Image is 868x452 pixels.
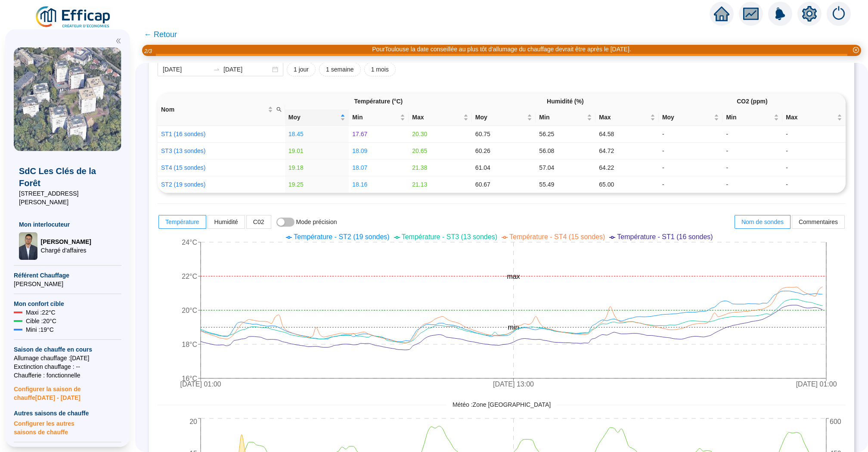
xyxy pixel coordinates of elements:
span: Mon interlocuteur [19,220,116,229]
td: - [722,143,782,159]
td: 64.22 [595,159,659,176]
span: [PERSON_NAME] [14,280,121,288]
td: - [782,176,846,193]
span: 19.01 [288,147,304,154]
span: SdC Les Clés de la Forêt [19,165,116,189]
a: ST2 (19 sondes) [161,181,206,188]
span: Température - ST1 (16 sondes) [617,233,713,240]
span: home [714,6,729,22]
img: Chargé d'affaires [19,232,37,260]
span: Mini : 19 °C [26,325,54,334]
button: 1 semaine [319,62,361,76]
td: 64.58 [595,126,659,143]
td: - [782,143,846,159]
i: 2 / 3 [144,48,152,54]
tspan: 20 [189,418,197,425]
img: alerts [768,2,792,26]
span: Température - ST4 (15 sondes) [509,233,605,240]
span: 18.45 [288,131,304,137]
span: 20.30 [412,131,427,137]
span: [STREET_ADDRESS][PERSON_NAME] [19,189,116,206]
span: swap-right [213,66,220,73]
span: Min [726,113,772,122]
span: Moy [662,113,713,122]
img: efficap energie logo [34,5,112,29]
button: 1 mois [364,62,396,76]
span: 21.13 [412,181,427,188]
td: 65.00 [595,176,659,193]
input: Date de début [163,65,210,74]
span: Min [539,113,585,122]
span: C02 [253,218,264,225]
span: Humidité [214,218,238,225]
tspan: 22°C [182,273,197,280]
button: 1 jour [287,62,316,76]
a: ST3 (13 sondes) [161,147,206,154]
span: Température - ST3 (13 sondes) [402,233,497,240]
tspan: [DATE] 13:00 [493,380,534,388]
td: - [782,159,846,176]
a: ST1 (16 sondes) [161,131,206,137]
span: Chaufferie : fonctionnelle [14,371,121,380]
span: Nom [161,105,266,114]
td: 60.75 [472,126,536,143]
tspan: [DATE] 01:00 [796,380,837,388]
tspan: min [508,324,519,331]
td: - [722,176,782,193]
span: Max [412,113,462,122]
span: 18.09 [352,147,367,154]
th: Moy [472,109,536,126]
span: 1 jour [294,65,309,74]
input: Date de fin [223,65,270,74]
span: Météo : Zone [GEOGRAPHIC_DATA] [446,400,557,409]
span: Autres saisons de chauffe [14,409,121,418]
th: Max [409,109,472,126]
span: Exctinction chauffage : -- [14,362,121,371]
th: Nom [158,94,285,126]
span: 17.67 [352,131,367,137]
tspan: 24°C [182,239,197,246]
span: Moy [288,113,339,122]
span: Cible : 20 °C [26,317,56,325]
span: [PERSON_NAME] [41,237,91,246]
tspan: [DATE] 01:00 [180,380,221,388]
span: Max [786,113,835,122]
td: 60.67 [472,176,536,193]
td: - [722,126,782,143]
span: Configurer la saison de chauffe [DATE] - [DATE] [14,380,121,402]
th: Min [349,109,409,126]
span: search [275,103,283,116]
span: Nom de sondes [741,218,784,225]
span: Maxi : 22 °C [26,308,56,317]
img: alerts [827,2,851,26]
td: - [659,176,723,193]
span: Saison de chauffe en cours [14,345,121,354]
span: 19.18 [288,164,304,171]
span: 20.65 [412,147,427,154]
td: 55.49 [536,176,595,193]
th: Max [782,109,846,126]
th: Moy [659,109,723,126]
td: - [722,159,782,176]
th: Max [595,109,659,126]
td: 57.04 [536,159,595,176]
td: 60.26 [472,143,536,159]
a: ST4 (15 sondes) [161,164,206,171]
span: ← Retour [144,28,177,41]
span: Max [599,113,648,122]
span: 1 mois [371,65,389,74]
tspan: max [507,273,520,280]
span: Température - ST2 (19 sondes) [294,233,389,240]
span: Mon confort cible [14,299,121,308]
span: Mode précision [296,218,337,225]
th: Min [722,109,782,126]
span: 18.07 [352,164,367,171]
th: Min [536,109,595,126]
tspan: 16°C [182,375,197,382]
td: 64.72 [595,143,659,159]
span: Min [352,113,398,122]
span: to [213,66,220,73]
